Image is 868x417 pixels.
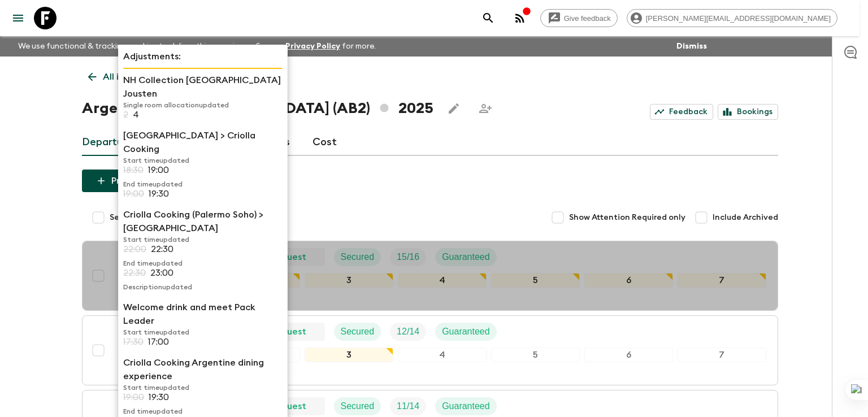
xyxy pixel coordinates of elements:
p: 15 / 16 [397,250,419,264]
button: Propose Departures [82,170,211,192]
span: Show Attention Required only [569,212,685,223]
button: Edit this itinerary [442,97,465,120]
span: Include Archived [713,212,778,223]
p: Secured [341,250,375,264]
p: Single room allocation updated [123,101,283,110]
p: 22:00 [123,244,146,254]
p: Guaranteed [442,399,490,413]
p: 19:00 [123,392,144,402]
div: 3 [305,347,393,362]
div: Trip Fill [390,323,426,341]
span: Give feedback [558,14,617,23]
p: [GEOGRAPHIC_DATA] > Criolla Cooking [123,129,283,156]
a: Feedback [650,104,713,120]
div: 7 [678,273,766,288]
p: 18:30 [123,165,144,175]
p: End time updated [123,180,283,189]
p: Description updated [123,283,283,292]
p: Criolla Cooking (Palermo Soho) > [GEOGRAPHIC_DATA] [123,208,283,235]
a: Departures [82,129,137,156]
p: 11 / 14 [397,399,419,413]
p: End time updated [123,259,283,268]
p: 19:30 [149,189,169,199]
p: 22:30 [151,244,173,254]
p: 22:30 [123,268,146,278]
p: Start time updated [123,328,283,337]
p: Secured [341,325,375,338]
p: Secured [341,399,375,413]
p: Guaranteed [442,325,490,338]
div: 5 [491,347,580,362]
p: 19:00 [148,165,169,175]
div: 3 [305,273,393,288]
p: Start time updated [123,156,283,165]
h1: Argentina & [GEOGRAPHIC_DATA] (AB2) 2025 [82,97,433,120]
a: Bookings [718,104,778,120]
div: 6 [584,347,673,362]
p: 17:30 [123,337,144,347]
p: NH Collection [GEOGRAPHIC_DATA] Jousten [123,73,283,101]
p: End time updated [123,407,283,416]
p: 12 / 14 [397,325,419,338]
div: 4 [398,273,487,288]
p: 19:00 [123,189,144,199]
p: 23:00 [150,268,173,278]
div: 7 [678,347,766,362]
span: Select All [110,212,147,223]
div: 6 [584,273,673,288]
p: 17:00 [148,337,169,347]
p: Welcome drink and meet Pack Leader [123,301,283,328]
p: Guaranteed [442,250,490,264]
p: Start time updated [123,383,283,392]
p: Criolla Cooking Argentine dining experience [123,356,283,383]
button: menu [7,7,29,29]
div: Trip Fill [390,397,426,415]
button: Dismiss [674,38,710,54]
a: Privacy Policy [285,42,340,50]
p: We use functional & tracking cookies to deliver this experience. See our for more. [14,36,380,57]
p: 19:30 [149,392,169,402]
span: [PERSON_NAME][EMAIL_ADDRESS][DOMAIN_NAME] [640,14,837,23]
span: Share this itinerary [474,97,497,120]
button: search adventures [477,7,500,29]
p: Start time updated [123,235,283,244]
p: 4 [133,110,139,120]
div: 5 [491,273,580,288]
div: Trip Fill [390,248,426,266]
p: 2 [123,110,128,120]
a: Cost [313,129,337,156]
div: 4 [398,347,487,362]
p: All itineraries [103,70,160,84]
p: Adjustments: [123,50,283,63]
